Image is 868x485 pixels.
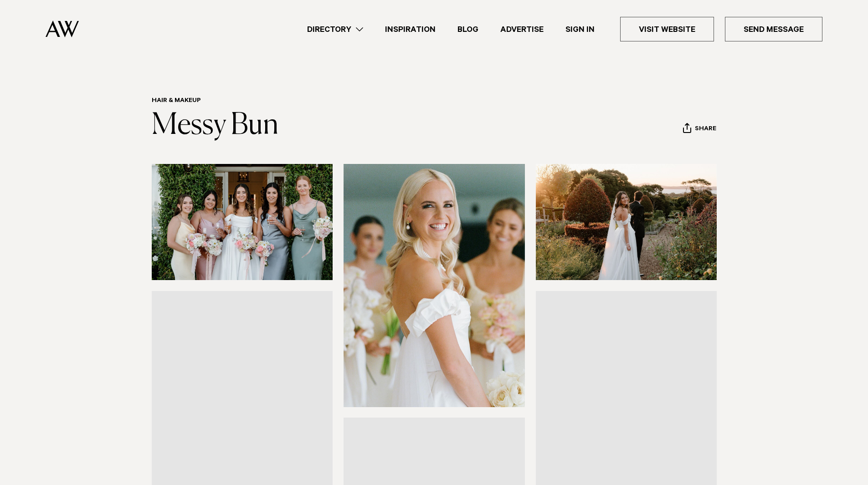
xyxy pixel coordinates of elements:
a: Inspiration [374,23,447,36]
span: Share [695,125,716,134]
a: Advertise [489,23,555,36]
a: Hair & Makeup [152,97,201,105]
a: Sign In [555,23,606,36]
a: Send Message [725,17,822,41]
a: Messy Bun [152,111,278,140]
a: Visit Website [620,17,714,41]
a: Blog [447,23,489,36]
a: Directory [296,23,374,36]
img: Auckland Weddings Logo [46,20,79,37]
button: Share [683,123,717,136]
